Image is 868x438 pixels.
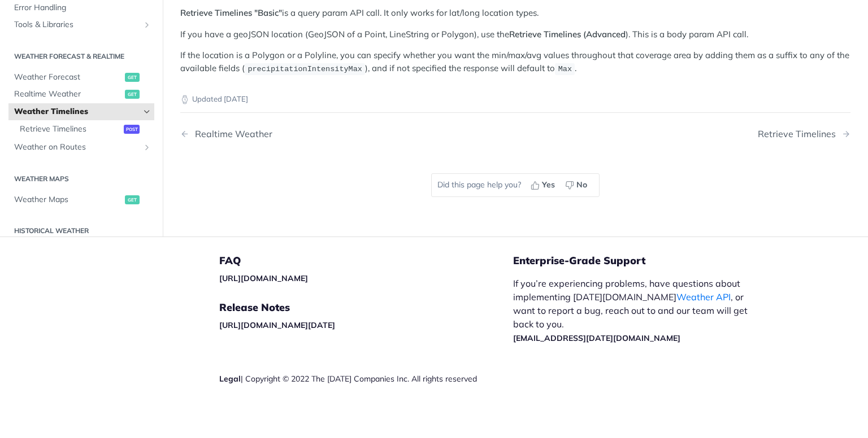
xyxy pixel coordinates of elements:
[180,49,850,75] p: If the location is a Polygon or a Polyline, you can specify whether you want the min/max/avg valu...
[8,139,154,156] a: Weather on RoutesShow subpages for Weather on Routes
[219,301,513,314] h5: Release Notes
[8,69,154,86] a: Weather Forecastget
[527,177,561,194] button: Yes
[142,20,151,29] button: Show subpages for Tools & Libraries
[513,277,759,344] p: If you’re experiencing problems, have questions about implementing [DATE][DOMAIN_NAME] , or want ...
[180,129,467,139] a: Previous Page: Realtime Weather
[20,123,121,134] span: Retrieve Timelines
[125,195,140,204] span: get
[576,179,587,191] span: No
[142,143,151,152] button: Show subpages for Weather on Routes
[219,254,513,268] h5: FAQ
[14,72,122,83] span: Weather Forecast
[124,124,140,133] span: post
[125,90,140,99] span: get
[219,373,513,384] div: | Copyright © 2022 The [DATE] Companies Inc. All rights reserved
[14,106,140,117] span: Weather Timelines
[14,19,140,30] span: Tools & Libraries
[219,273,308,283] a: [URL][DOMAIN_NAME]
[8,226,154,236] h2: Historical Weather
[125,73,140,82] span: get
[758,129,841,139] div: Retrieve Timelines
[189,129,272,139] div: Realtime Weather
[180,7,850,20] p: is a query param API call. It only works for lat/long location types.
[509,29,626,40] strong: Retrieve Timelines (Advanced
[142,107,151,116] button: Hide subpages for Weather Timelines
[8,191,154,208] a: Weather Mapsget
[14,142,140,153] span: Weather on Routes
[14,120,154,137] a: Retrieve Timelinespost
[14,2,151,14] span: Error Handling
[180,28,850,41] p: If you have a geoJSON location (GeoJSON of a Point, LineString or Polygon), use the ). This is a ...
[8,16,154,33] a: Tools & LibrariesShow subpages for Tools & Libraries
[558,65,572,73] span: Max
[676,291,731,303] a: Weather API
[513,333,680,343] a: [EMAIL_ADDRESS][DATE][DOMAIN_NAME]
[8,103,154,120] a: Weather TimelinesHide subpages for Weather Timelines
[14,194,122,205] span: Weather Maps
[513,254,778,268] h5: Enterprise-Grade Support
[8,86,154,103] a: Realtime Weatherget
[219,374,241,384] a: Legal
[248,65,362,73] span: precipitationIntensityMax
[431,173,600,197] div: Did this page help you?
[8,174,154,184] h2: Weather Maps
[14,89,122,100] span: Realtime Weather
[8,51,154,62] h2: Weather Forecast & realtime
[542,179,555,191] span: Yes
[219,320,335,330] a: [URL][DOMAIN_NAME][DATE]
[180,94,850,105] p: Updated [DATE]
[561,177,593,194] button: No
[180,7,282,18] strong: Retrieve Timelines "Basic"
[180,117,850,151] nav: Pagination Controls
[758,129,850,139] a: Next Page: Retrieve Timelines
